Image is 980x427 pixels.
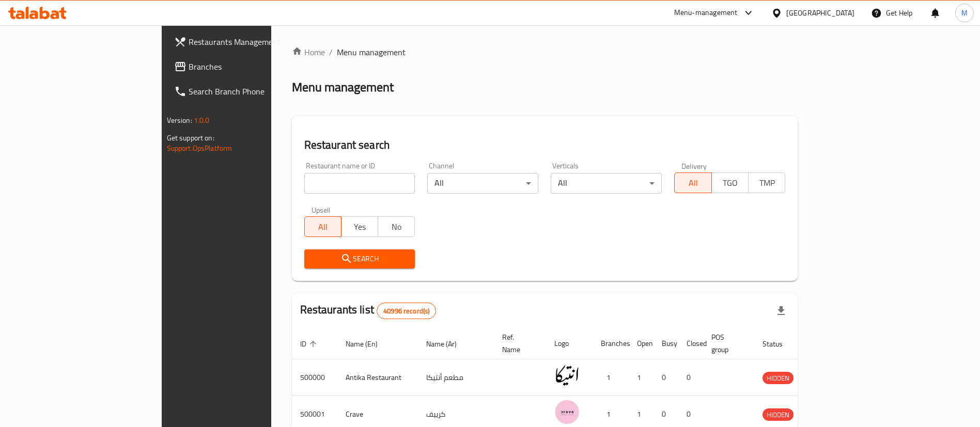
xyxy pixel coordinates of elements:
[593,359,629,396] td: 1
[313,252,407,265] span: Search
[546,328,593,359] th: Logo
[427,173,538,194] div: All
[763,409,794,421] span: HIDDEN
[593,328,629,359] th: Branches
[166,29,325,54] a: Restaurants Management
[166,54,325,79] a: Branches
[189,36,317,48] span: Restaurants Management
[329,46,333,58] li: /
[554,362,580,388] img: Antika Restaurant
[629,328,654,359] th: Open
[194,114,210,127] span: 1.0.0
[763,372,794,384] span: HIDDEN
[304,249,415,268] button: Search
[382,219,411,234] span: No
[786,7,854,19] div: [GEOGRAPHIC_DATA]
[337,46,406,58] span: Menu management
[341,216,378,237] button: Yes
[292,46,798,58] nav: breadcrumb
[377,303,436,319] div: Total records count
[711,172,749,193] button: TGO
[167,114,192,127] span: Version:
[769,298,794,323] div: Export file
[167,131,214,145] span: Get support on:
[292,79,394,96] h2: Menu management
[674,7,738,19] div: Menu-management
[748,172,785,193] button: TMP
[346,338,391,350] span: Name (En)
[654,328,678,359] th: Busy
[312,206,331,213] label: Upsell
[716,176,744,191] span: TGO
[167,141,232,155] a: Support.OpsPlatform
[189,60,317,73] span: Branches
[711,331,742,356] span: POS group
[629,359,654,396] td: 1
[337,359,418,396] td: Antika Restaurant
[679,176,707,191] span: All
[426,338,470,350] span: Name (Ar)
[300,338,320,350] span: ID
[654,359,678,396] td: 0
[304,216,341,237] button: All
[554,399,580,425] img: Crave
[674,172,711,193] button: All
[346,219,374,234] span: Yes
[678,328,703,359] th: Closed
[309,219,337,234] span: All
[753,176,781,191] span: TMP
[304,173,415,194] input: Search for restaurant name or ID..
[378,216,415,237] button: No
[304,137,786,153] h2: Restaurant search
[763,338,796,350] span: Status
[961,7,968,19] span: M
[166,79,325,104] a: Search Branch Phone
[502,331,534,356] span: Ref. Name
[300,302,437,319] h2: Restaurants list
[189,85,317,98] span: Search Branch Phone
[377,306,435,316] span: 40996 record(s)
[678,359,703,396] td: 0
[551,173,662,194] div: All
[418,359,494,396] td: مطعم أنتيكا
[681,162,707,169] label: Delivery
